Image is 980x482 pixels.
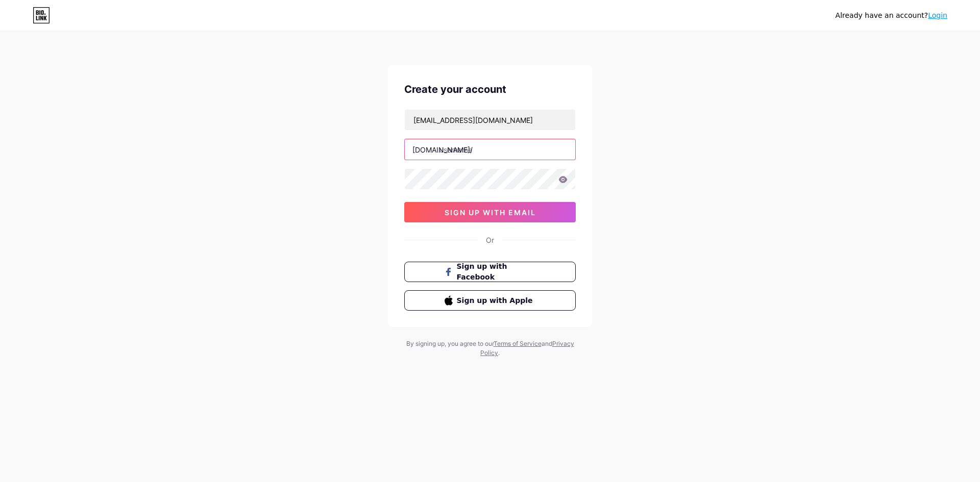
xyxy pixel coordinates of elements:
div: Or [486,235,494,245]
input: username [405,139,575,160]
div: [DOMAIN_NAME]/ [412,144,473,155]
div: Create your account [404,82,576,97]
span: Sign up with Apple [457,295,536,306]
span: sign up with email [445,208,536,217]
button: Sign up with Facebook [404,262,576,282]
button: sign up with email [404,202,576,222]
span: Sign up with Facebook [457,261,536,283]
input: Email [405,110,575,130]
div: Already have an account? [836,10,947,21]
button: Sign up with Apple [404,290,576,311]
a: Login [928,11,947,19]
a: Terms of Service [494,340,542,347]
div: By signing up, you agree to our and . [403,339,577,358]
